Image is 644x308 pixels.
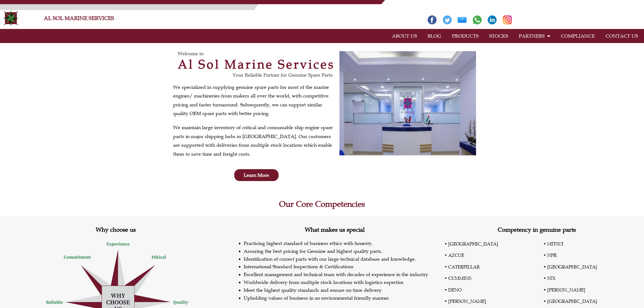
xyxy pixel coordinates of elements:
a: PRODUCTS [447,30,484,42]
a: BLOG [422,30,447,42]
li: Meet the highest quality standards and ensure on time delivery [244,286,438,294]
a: PARTNERS [513,30,556,42]
li: Excellent management and technical team with decades of experience in the industry [244,271,438,278]
a: Learn More [234,169,279,181]
p: We specialized in supplying genuine spare parts for most of the marine engines/ machineries from ... [173,83,336,118]
li: Assuring the best pricing for Genuine and highest quality parts. [244,247,438,255]
li: Worldwide delivery from multiple stock locations with logistics expertise [244,278,438,286]
a: STOCKS [484,30,513,42]
li: Practicing highest standard of business ethics with honesty. [244,240,438,247]
li: Identification of correct parts with our large technical database and knowledge. [244,255,438,263]
a: CONTACT US [600,30,643,42]
span: Learn More [244,173,269,178]
h3: Your Reliable Partner for Genuine Spare Parts [173,73,332,77]
li: Upholding values of business in an environmental friendly manner [244,294,438,302]
a: COMPLIANCE [556,30,600,42]
p: We maintain large inventory of critical and consumable ship engine spare parts in major shipping ... [173,123,336,158]
h2: Al Sol Marine Services [173,58,339,70]
li: International Standard Inspections & Certifications [244,263,438,271]
h3: Welcome to [178,51,339,56]
img: Alsolmarine-logo [3,10,19,26]
h2: Competency in genuine parts [438,227,636,233]
a: ABOUT US [387,30,422,42]
a: AL SOL MARINE SERVICES [44,15,114,21]
h2: Our Core Competencies [171,200,474,208]
h2: What makes us special [232,227,438,233]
